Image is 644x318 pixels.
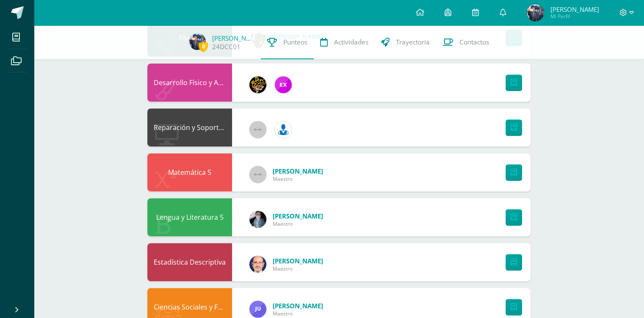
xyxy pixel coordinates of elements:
div: Reparación y Soporte Técnico CISCO [147,108,232,147]
a: Punteos [261,25,314,59]
span: Maestro [273,265,323,272]
a: Contactos [436,25,495,59]
span: [PERSON_NAME] [273,301,323,310]
span: Maestro [273,220,323,227]
img: 60x60 [249,121,266,138]
img: b6b365b4af654ad970a780ec0721cded.png [527,4,544,21]
span: 0 [199,41,208,52]
span: Punteos [283,38,307,47]
div: Estadística Descriptiva [147,243,232,281]
img: ce84f7dabd80ed5f5aa83b4480291ac6.png [275,76,292,93]
div: Lengua y Literatura 5 [147,198,232,236]
span: [PERSON_NAME] [273,212,323,220]
a: Trayectoria [375,25,436,59]
img: 21dcd0747afb1b787494880446b9b401.png [249,76,266,93]
a: [PERSON_NAME] [212,34,254,42]
span: Actividades [334,38,368,47]
a: 24DCC01 [212,42,240,51]
img: b6b365b4af654ad970a780ec0721cded.png [189,33,206,50]
img: 6b7a2a75a6c7e6282b1a1fdce061224c.png [249,256,266,273]
span: Contactos [459,38,489,47]
div: Desarrollo Físico y Artístico (Extracurricular) [147,64,232,102]
img: 0261123e46d54018888246571527a9cf.png [249,301,266,318]
span: [PERSON_NAME] [273,257,323,265]
span: [PERSON_NAME] [273,167,323,175]
span: Trayectoria [396,38,430,47]
div: Matemática 5 [147,153,232,191]
span: Maestro [273,310,323,317]
a: Actividades [314,25,375,59]
img: 60x60 [249,166,266,183]
img: 702136d6d401d1cd4ce1c6f6778c2e49.png [249,211,266,228]
span: Mi Perfil [550,13,599,20]
span: [PERSON_NAME] [550,5,599,14]
img: 6ed6846fa57649245178fca9fc9a58dd.png [275,121,292,138]
span: Maestro [273,175,323,183]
